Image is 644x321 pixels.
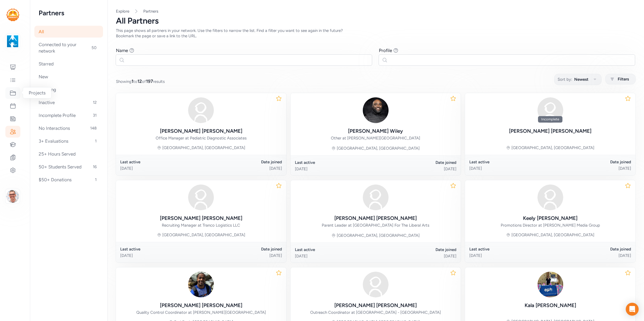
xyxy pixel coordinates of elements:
div: Profile [379,47,392,54]
div: Incomplete Profile [34,109,103,121]
div: Last active [469,246,550,252]
div: [DATE] [550,253,631,258]
div: All [34,26,103,38]
div: [GEOGRAPHIC_DATA], [GEOGRAPHIC_DATA] [162,232,245,238]
div: [PERSON_NAME] [PERSON_NAME] [334,302,417,309]
div: Outreach Coordinator at [GEOGRAPHIC_DATA] - [GEOGRAPHIC_DATA] [310,310,441,315]
span: 1 [131,79,133,84]
div: [DATE] [550,166,631,171]
div: Inactive [34,97,103,108]
img: cPm3KJbdQxitVKeDRJy1 [537,272,563,297]
span: 197 [146,79,153,84]
div: Date joined [550,159,631,165]
div: New [34,71,103,83]
h2: Partners [39,9,99,17]
div: All Partners [116,16,635,26]
div: [PERSON_NAME] [PERSON_NAME] [160,127,242,135]
div: Last active [120,246,201,252]
div: [PERSON_NAME] Wiley [348,127,403,135]
div: Promotions Director at [PERSON_NAME] Media Group [501,223,600,228]
span: Filters [618,76,629,82]
a: Explore [116,9,129,14]
img: logo [6,9,19,21]
div: Last active [295,247,376,252]
div: This page shows all partners in your network. Use the filters to narrow the list. Find a filter y... [116,28,356,39]
div: Date joined [376,160,456,165]
div: [DATE] [295,166,376,172]
span: 50 [89,45,99,51]
div: Connected to your network [34,39,103,57]
div: [DATE] [201,166,282,171]
nav: Breadcrumb [116,9,635,14]
span: Newest [574,76,588,83]
span: 1 [93,176,99,183]
img: avatar38fbb18c.svg [188,185,214,210]
img: avatar38fbb18c.svg [537,97,563,123]
div: [DATE] [376,253,456,259]
div: Last active [469,159,550,165]
div: [GEOGRAPHIC_DATA], [GEOGRAPHIC_DATA] [511,232,594,238]
div: Kala [PERSON_NAME] [525,302,576,309]
div: [PERSON_NAME] [PERSON_NAME] [334,215,417,222]
span: 12 [137,79,142,84]
div: [PERSON_NAME] [PERSON_NAME] [160,215,242,222]
div: No Interactions [34,122,103,134]
div: Parent Leader at [GEOGRAPHIC_DATA] For The Liberal Arts [322,223,429,228]
div: Open Intercom Messenger [626,303,639,316]
div: Keely [PERSON_NAME] [523,215,577,222]
div: [PERSON_NAME] [PERSON_NAME] [160,302,242,309]
div: Last active [295,160,376,165]
div: Date joined [201,159,282,165]
div: [DATE] [120,166,201,171]
div: [DATE] [469,166,550,171]
span: 16 [91,164,99,170]
div: Office Manager at Pediatric Diagnostic Associates [156,135,247,141]
span: Showing to of results [116,78,165,84]
div: 50+ Students Served [34,161,103,173]
img: avatar38fbb18c.svg [188,97,214,123]
img: JBeCFlQISPetsMaowNoZ [188,272,214,297]
div: Date joined [550,246,631,252]
div: Other at [PERSON_NAME][GEOGRAPHIC_DATA] [331,135,420,141]
div: Date joined [201,246,282,252]
div: Name [116,47,128,54]
span: 31 [91,112,99,119]
div: 3+ Evaluations [34,135,103,147]
div: Incomplete [538,116,562,123]
div: [DATE] [376,166,456,172]
div: [DATE] [120,253,201,258]
span: 1 [93,138,99,144]
div: [DATE] [295,253,376,259]
span: Sort by: [558,76,572,83]
button: Sort by:Newest [554,74,602,85]
a: Partners [143,9,158,14]
div: [DATE] [469,253,550,258]
div: Quality Control Coordinator at [PERSON_NAME][GEOGRAPHIC_DATA] [136,310,266,315]
div: [GEOGRAPHIC_DATA], [GEOGRAPHIC_DATA] [337,146,420,151]
div: Starred [34,58,103,70]
div: [PERSON_NAME] [PERSON_NAME] [509,127,591,135]
div: [GEOGRAPHIC_DATA], [GEOGRAPHIC_DATA] [162,145,245,150]
img: avatar38fbb18c.svg [363,272,389,297]
div: Date joined [376,247,456,252]
img: avatar38fbb18c.svg [363,185,389,210]
div: [GEOGRAPHIC_DATA], [GEOGRAPHIC_DATA] [511,145,594,150]
img: logo [7,35,19,47]
div: Last active [120,159,201,165]
img: avatar38fbb18c.svg [537,185,563,210]
div: $50+ Donations [34,174,103,186]
span: 12 [91,99,99,106]
div: Recruiting Manager at Tranco Logistics LLC [162,223,240,228]
div: 25+ Hours Served [34,148,103,160]
span: 148 [88,125,99,131]
div: [GEOGRAPHIC_DATA], [GEOGRAPHIC_DATA] [337,233,420,238]
img: WrP2YBtTRJaGvSijXIuu [363,97,389,123]
div: Sleeping [34,84,103,95]
div: [DATE] [201,253,282,258]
